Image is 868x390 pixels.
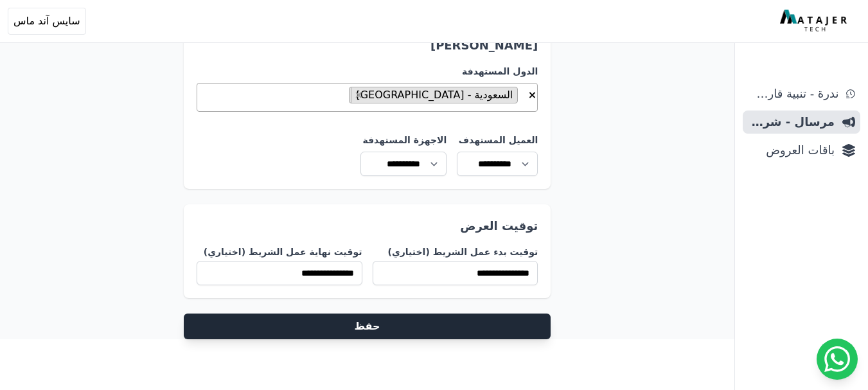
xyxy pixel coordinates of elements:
[349,87,518,103] li: السعودية - Saudi Arabia
[528,89,536,101] span: ×
[527,87,537,100] button: Remove all items
[197,65,538,78] label: الدول المستهدفة
[748,141,835,159] span: باقات العروض
[197,37,538,55] h3: [PERSON_NAME]
[748,85,838,103] span: ندرة - تنبية قارب علي النفاذ
[780,10,850,33] img: MatajerTech Logo
[197,217,538,235] h3: توقيت العرض
[360,134,447,146] label: الاجهزة المستهدفة
[13,13,80,29] span: سايس آند ماس
[353,89,514,101] span: السعودية - [GEOGRAPHIC_DATA]
[457,134,538,146] label: العميل المستهدف
[184,314,551,339] button: حفظ
[354,89,362,101] span: ×
[418,112,521,123] textarea: Search
[197,245,362,258] label: توقيت نهاية عمل الشريط (اختياري)
[373,245,538,258] label: توقيت بدء عمل الشريط (اختياري)
[351,87,365,103] button: Remove item
[748,113,835,131] span: مرسال - شريط دعاية
[8,8,86,35] button: سايس آند ماس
